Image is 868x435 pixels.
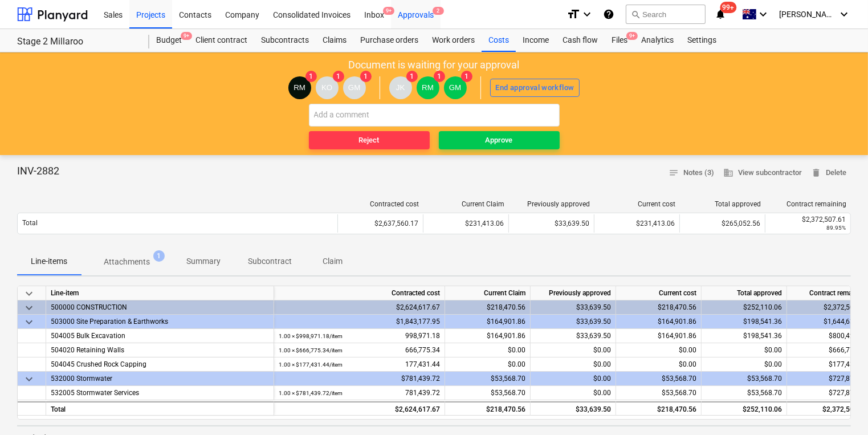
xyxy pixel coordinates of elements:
div: $727,871.02 [792,386,867,400]
div: $164,901.86 [616,329,702,343]
div: $218,470.56 [616,300,702,315]
div: Geoff Morley [343,76,366,99]
a: Subcontracts [254,29,316,52]
div: $0.00 [616,357,702,372]
span: 532005 Stormwater Services [51,389,139,397]
div: $0.00 [531,386,616,400]
span: 504020 Retaining Walls [51,346,124,354]
div: $33,639.50 [531,401,616,416]
div: Total approved [684,200,761,208]
div: $53,568.70 [702,372,787,386]
div: $53,568.70 [445,372,531,386]
div: Budget [149,29,189,52]
span: [PERSON_NAME] [779,10,836,19]
small: 89.95% [826,225,846,231]
div: 666,775.34 [279,343,440,357]
a: Purchase orders [353,29,425,52]
p: INV-2882 [17,164,59,178]
button: End approval workflow [490,79,580,97]
span: keyboard_arrow_down [22,301,36,315]
i: notifications [715,7,726,21]
div: 177,431.44 [279,357,440,372]
i: keyboard_arrow_down [756,7,770,21]
div: $33,639.50 [531,329,616,343]
i: keyboard_arrow_down [580,7,594,21]
a: Costs [482,29,516,52]
span: business [723,168,733,178]
small: 1.00 × $781,439.72 / item [279,390,343,396]
a: Claims [316,29,353,52]
button: View subcontractor [719,164,806,182]
small: 1.00 × $666,775.34 / item [279,347,343,353]
div: Client contract [189,29,254,52]
span: GM [348,83,360,92]
span: RM [422,83,434,92]
div: Cash flow [556,29,605,52]
div: Total approved [702,286,787,300]
div: $2,624,617.67 [274,401,445,416]
div: $2,637,560.17 [337,214,423,233]
div: Rowan MacDonald [288,76,311,99]
div: 781,439.72 [279,386,440,400]
span: View subcontractor [723,166,802,180]
div: Previously approved [531,286,616,300]
div: $0.00 [445,343,531,357]
span: keyboard_arrow_down [22,287,36,300]
a: Income [516,29,556,52]
div: Current cost [616,286,702,300]
div: Geoff Morley [444,76,467,99]
div: $164,901.86 [616,315,702,329]
span: Notes (3) [669,166,714,180]
p: Total [22,218,38,228]
div: Files [605,29,634,52]
div: Approve [486,134,513,147]
div: $0.00 [616,343,702,357]
div: $231,413.06 [423,214,508,233]
span: 9+ [626,32,638,40]
div: $666,775.34 [792,343,867,357]
div: $218,470.56 [616,401,702,416]
span: 1 [434,71,445,82]
div: Contracted cost [274,286,445,300]
div: Rowan MacDonald [417,76,439,99]
div: Current Claim [445,286,531,300]
input: Add a comment [309,104,560,127]
div: 998,971.18 [279,329,440,343]
i: Knowledge base [603,7,614,21]
span: 504005 Bulk Excavation [51,332,125,340]
span: RM [294,83,305,92]
button: Approve [439,131,560,149]
div: Work orders [425,29,482,52]
a: Analytics [634,29,680,52]
i: keyboard_arrow_down [837,7,851,21]
span: 99+ [720,2,737,13]
div: Kalin Olive [316,76,339,99]
div: John Keane [389,76,412,99]
div: $53,568.70 [445,386,531,400]
span: keyboard_arrow_down [22,372,36,386]
i: format_size [567,7,580,21]
div: $198,541.36 [702,315,787,329]
div: Chat Widget [811,380,868,435]
div: $0.00 [445,357,531,372]
div: $177,431.44 [792,357,867,372]
span: 503000 Site Preparation & Earthworks [51,318,168,326]
div: Current Claim [428,200,504,208]
a: Budget9+ [149,29,189,52]
span: $198,541.36 [743,332,782,340]
div: End approval workflow [496,82,574,95]
button: Notes (3) [664,164,719,182]
div: $0.00 [531,343,616,357]
div: Settings [680,29,723,52]
p: Subcontract [248,255,292,267]
span: 1 [360,71,372,82]
div: $0.00 [531,357,616,372]
div: $252,110.06 [702,300,787,315]
p: Line-items [31,255,67,267]
a: Files9+ [605,29,634,52]
div: $2,372,507.61 [792,403,867,417]
span: $53,568.70 [747,389,782,397]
